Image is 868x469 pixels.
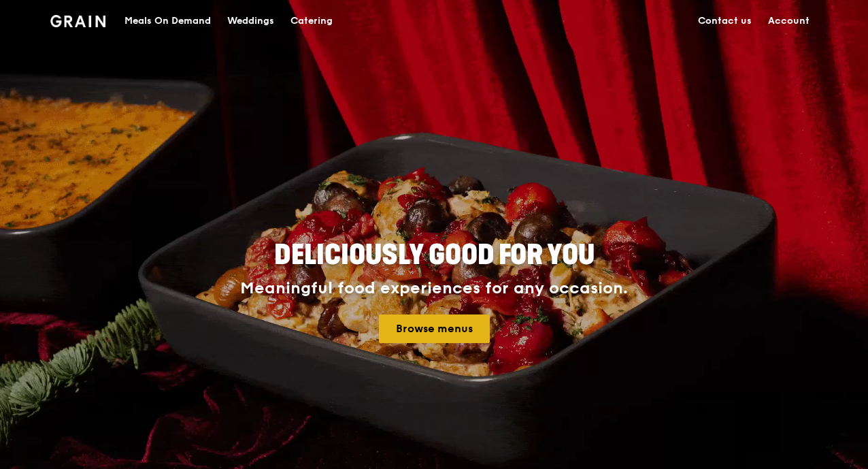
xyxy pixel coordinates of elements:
div: Meals On Demand [124,1,211,42]
a: Weddings [219,1,282,42]
div: Weddings [227,1,274,42]
div: Catering [290,1,333,42]
a: Contact us [690,1,760,42]
img: Grain [50,15,105,27]
a: Account [760,1,818,42]
div: Meaningful food experiences for any occasion. [189,279,679,298]
span: Deliciously good for you [274,239,595,272]
a: Catering [282,1,341,42]
a: Browse menus [379,314,490,343]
